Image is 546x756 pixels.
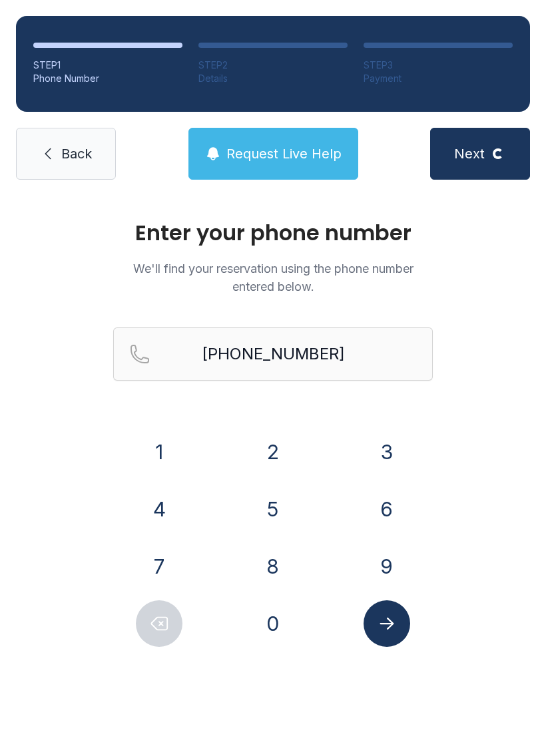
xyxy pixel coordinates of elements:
[33,72,182,85] div: Phone Number
[198,59,348,72] div: STEP 2
[113,327,433,381] input: Reservation phone number
[136,600,182,647] button: Delete number
[136,543,182,590] button: 7
[364,543,410,590] button: 9
[250,543,296,590] button: 8
[226,144,342,163] span: Request Live Help
[61,144,92,163] span: Back
[364,486,410,532] button: 6
[364,72,513,85] div: Payment
[454,144,485,163] span: Next
[364,429,410,475] button: 3
[113,260,433,295] p: We'll find your reservation using the phone number entered below.
[250,600,296,647] button: 0
[113,222,433,244] h1: Enter your phone number
[198,72,348,85] div: Details
[136,429,182,475] button: 1
[136,486,182,532] button: 4
[250,429,296,475] button: 2
[250,486,296,532] button: 5
[364,600,410,647] button: Submit lookup form
[364,59,513,72] div: STEP 3
[33,59,182,72] div: STEP 1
